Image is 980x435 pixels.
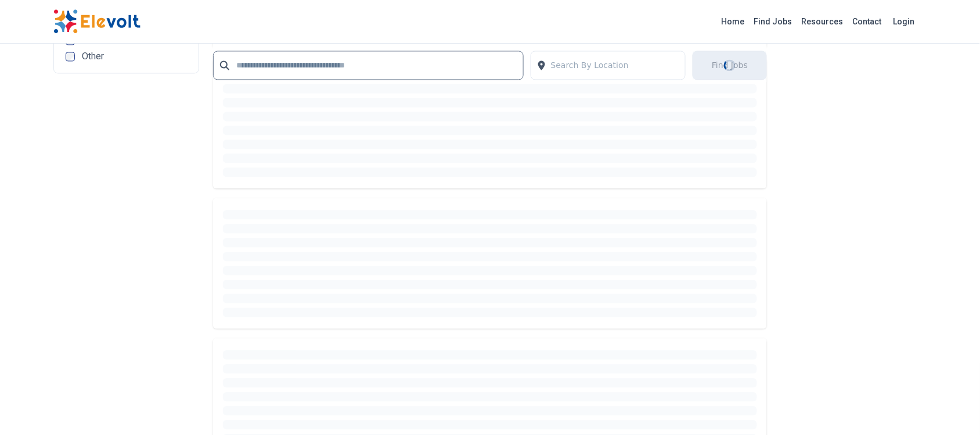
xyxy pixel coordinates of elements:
[797,12,848,31] a: Resources
[781,73,927,422] iframe: Advertisement
[922,379,980,435] iframe: Chat Widget
[66,52,75,61] input: Other
[717,12,750,31] a: Home
[848,12,887,31] a: Contact
[887,10,922,33] a: Login
[53,83,199,432] iframe: Advertisement
[82,52,104,61] span: Other
[693,51,767,80] button: Find JobsLoading...
[723,59,736,72] div: Loading...
[750,12,797,31] a: Find Jobs
[82,35,105,45] span: KCPE
[53,9,140,34] img: Elevolt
